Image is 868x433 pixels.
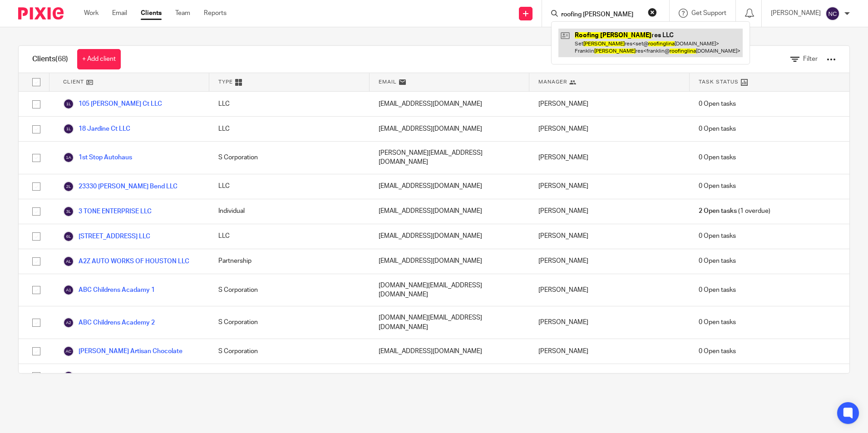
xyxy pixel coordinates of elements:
[63,123,130,134] a: 18 Jardine Ct LLC
[84,9,99,18] a: Work
[803,56,818,62] span: Filter
[370,306,529,339] div: [DOMAIN_NAME][EMAIL_ADDRESS][DOMAIN_NAME]
[370,142,529,174] div: [PERSON_NAME][EMAIL_ADDRESS][DOMAIN_NAME]
[699,182,736,191] span: 0 Open tasks
[699,256,736,266] span: 0 Open tasks
[63,123,74,134] img: svg%3E
[63,346,182,357] a: [PERSON_NAME] Artisan Chocolate
[209,199,369,224] div: Individual
[699,231,736,241] span: 0 Open tasks
[209,306,369,339] div: S Corporation
[699,153,736,162] span: 0 Open tasks
[63,206,152,217] a: 3 TONE ENTERPRISE LLC
[63,346,74,357] img: svg%3E
[209,249,369,274] div: Partnership
[699,285,736,295] span: 0 Open tasks
[63,181,74,192] img: svg%3E
[209,364,369,389] div: Individual
[825,6,840,21] img: svg%3E
[63,371,143,382] a: Armen's Solutions LLC
[529,224,689,249] div: [PERSON_NAME]
[370,274,529,306] div: [DOMAIN_NAME][EMAIL_ADDRESS][DOMAIN_NAME]
[370,339,529,364] div: [EMAIL_ADDRESS][DOMAIN_NAME]
[370,199,529,224] div: [EMAIL_ADDRESS][DOMAIN_NAME]
[379,78,397,86] span: Email
[63,256,189,267] a: A2Z AUTO WORKS OF HOUSTON LLC
[699,124,736,133] span: 0 Open tasks
[63,152,74,163] img: svg%3E
[112,9,127,18] a: Email
[63,317,155,328] a: ABC Childrens Academy 2
[209,339,369,364] div: S Corporation
[699,372,736,381] span: 0 Open tasks
[32,54,68,64] h1: Clients
[63,206,74,217] img: svg%3E
[529,117,689,141] div: [PERSON_NAME]
[63,317,74,328] img: svg%3E
[63,98,162,109] a: 105 [PERSON_NAME] Ct LLC
[370,92,529,116] div: [EMAIL_ADDRESS][DOMAIN_NAME]
[370,364,529,389] div: [EMAIL_ADDRESS][DOMAIN_NAME]
[209,224,369,249] div: LLC
[529,306,689,339] div: [PERSON_NAME]
[691,10,726,16] span: Get Support
[560,11,642,19] input: Search
[529,92,689,116] div: [PERSON_NAME]
[370,224,529,249] div: [EMAIL_ADDRESS][DOMAIN_NAME]
[648,8,657,17] button: Clear
[63,152,132,163] a: 1st Stop Autohaus
[699,347,736,356] span: 0 Open tasks
[204,9,227,18] a: Reports
[771,9,821,18] p: [PERSON_NAME]
[699,207,737,216] span: 2 Open tasks
[370,174,529,199] div: [EMAIL_ADDRESS][DOMAIN_NAME]
[63,78,84,86] span: Client
[529,174,689,199] div: [PERSON_NAME]
[370,249,529,274] div: [EMAIL_ADDRESS][DOMAIN_NAME]
[63,256,74,267] img: svg%3E
[699,318,736,327] span: 0 Open tasks
[175,9,190,18] a: Team
[209,274,369,306] div: S Corporation
[370,117,529,141] div: [EMAIL_ADDRESS][DOMAIN_NAME]
[63,285,155,295] a: ABC Childrens Acadamy 1
[63,181,178,192] a: 23330 [PERSON_NAME] Bend LLC
[18,7,64,20] img: Pixie
[209,174,369,199] div: LLC
[63,231,150,242] a: [STREET_ADDRESS] LLC
[529,274,689,306] div: [PERSON_NAME]
[141,9,162,18] a: Clients
[63,98,74,109] img: svg%3E
[699,207,770,216] span: (1 overdue)
[529,199,689,224] div: [PERSON_NAME]
[209,142,369,174] div: S Corporation
[699,99,736,108] span: 0 Open tasks
[63,231,74,242] img: svg%3E
[209,117,369,141] div: LLC
[529,142,689,174] div: [PERSON_NAME]
[55,55,68,63] span: (68)
[529,364,689,389] div: [PERSON_NAME] [PERSON_NAME]
[699,78,739,86] span: Task Status
[218,78,233,86] span: Type
[529,339,689,364] div: [PERSON_NAME]
[63,285,74,295] img: svg%3E
[63,371,74,382] img: svg%3E
[209,92,369,116] div: LLC
[28,74,45,91] input: Select all
[538,78,567,86] span: Manager
[529,249,689,274] div: [PERSON_NAME]
[77,49,121,69] a: + Add client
